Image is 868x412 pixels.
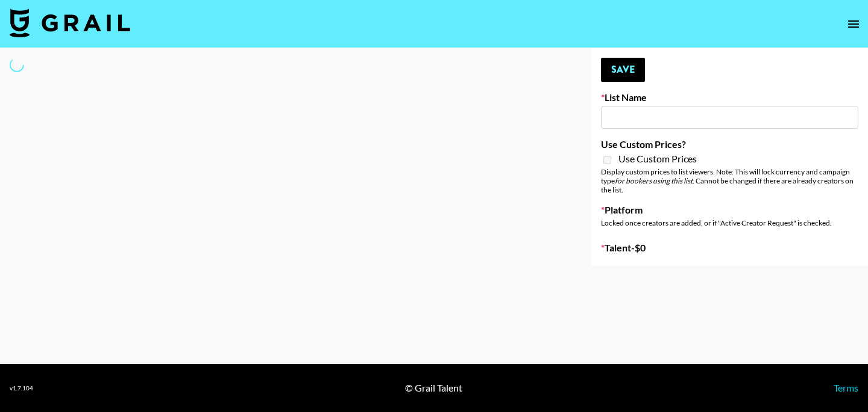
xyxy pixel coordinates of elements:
[601,167,858,194] div: Display custom prices to list viewers. Note: This will lock currency and campaign type . Cannot b...
[10,8,130,37] img: Grail Talent
[601,91,858,103] label: List Name
[601,204,858,216] label: Platform
[834,382,858,393] a: Terms
[618,153,697,165] span: Use Custom Prices
[10,384,33,392] div: v 1.7.104
[615,176,693,185] em: for bookers using this list
[601,138,858,150] label: Use Custom Prices?
[405,382,462,394] div: © Grail Talent
[601,218,858,227] div: Locked once creators are added, or if "Active Creator Request" is checked.
[601,58,645,82] button: Save
[841,12,866,36] button: open drawer
[601,242,858,254] label: Talent - $ 0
